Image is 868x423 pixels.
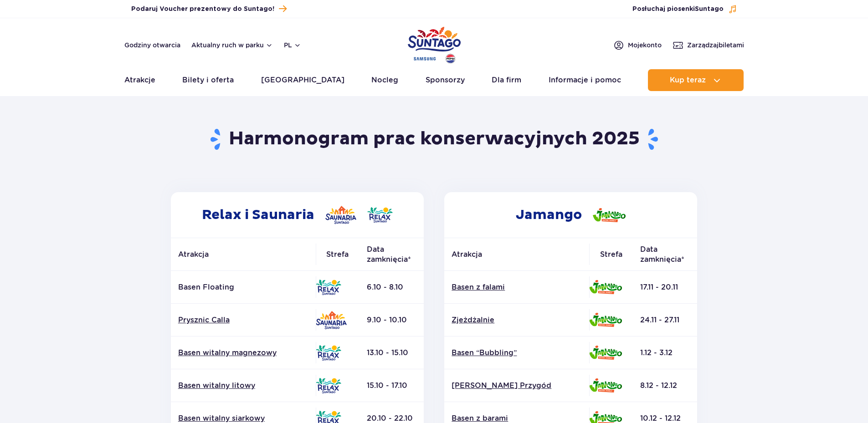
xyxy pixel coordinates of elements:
[316,280,341,295] img: Relax
[687,41,744,50] span: Zarządzaj biletami
[371,69,398,91] a: Nocleg
[178,315,308,325] a: Prysznic Calla
[593,208,626,222] img: Jamango
[261,69,344,91] a: [GEOGRAPHIC_DATA]
[444,238,589,271] th: Atrakcja
[167,127,701,151] h1: Harmonogram prac konserwacyjnych 2025
[632,5,724,14] span: Posłuchaj piosenki
[670,76,706,84] span: Kup teraz
[589,238,633,271] th: Strefa
[648,69,744,91] button: Kup teraz
[589,313,622,327] img: Jamango
[124,41,180,50] a: Godziny otwarcia
[633,238,697,271] th: Data zamknięcia*
[131,5,274,14] span: Podaruj Voucher prezentowy do Suntago!
[444,192,697,238] h2: Jamango
[452,282,582,292] a: Basen z falami
[367,207,393,223] img: Relax
[589,378,622,392] img: Jamango
[316,311,347,329] img: Saunaria
[613,40,662,51] a: Mojekonto
[124,69,155,91] a: Atrakcje
[131,3,287,15] a: Podaruj Voucher prezentowy do Suntago!
[695,6,724,12] span: Suntago
[549,69,621,91] a: Informacje i pomoc
[452,381,582,391] a: [PERSON_NAME] Przygód
[360,271,424,304] td: 6.10 - 8.10
[360,238,424,271] th: Data zamknięcia*
[633,369,697,402] td: 8.12 - 12.12
[628,41,662,50] span: Moje konto
[360,336,424,369] td: 13.10 - 15.10
[171,192,424,238] h2: Relax i Saunaria
[452,315,582,325] a: Zjeżdżalnie
[316,378,341,393] img: Relax
[171,238,316,271] th: Atrakcja
[325,206,356,224] img: Saunaria
[191,41,273,49] button: Aktualny ruch w parku
[633,271,697,304] td: 17.11 - 20.11
[316,238,360,271] th: Strefa
[178,381,308,391] a: Basen witalny litowy
[408,23,461,65] a: Park of Poland
[633,304,697,336] td: 24.11 - 27.11
[360,369,424,402] td: 15.10 - 17.10
[284,41,301,50] button: pl
[182,69,234,91] a: Bilety i oferta
[360,304,424,336] td: 9.10 - 10.10
[316,345,341,361] img: Relax
[452,348,582,358] a: Basen “Bubbling”
[632,5,737,14] button: Posłuchaj piosenkiSuntago
[426,69,465,91] a: Sponsorzy
[589,346,622,360] img: Jamango
[589,280,622,294] img: Jamango
[673,40,744,51] a: Zarządzajbiletami
[492,69,521,91] a: Dla firm
[633,336,697,369] td: 1.12 - 3.12
[178,282,308,292] p: Basen Floating
[178,348,308,358] a: Basen witalny magnezowy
